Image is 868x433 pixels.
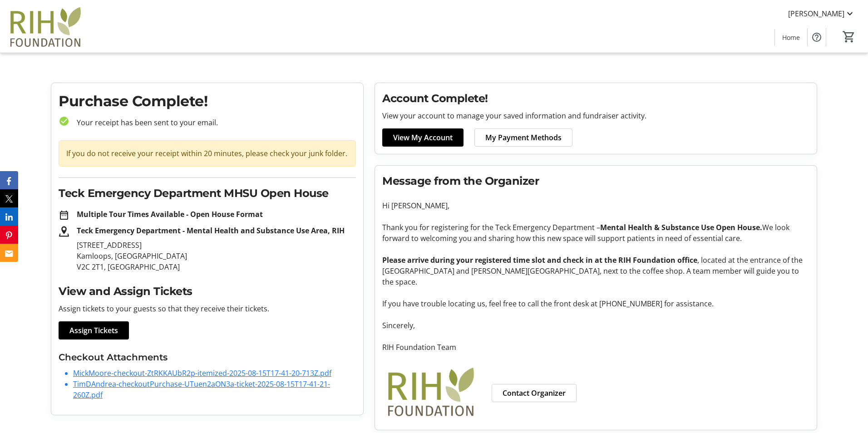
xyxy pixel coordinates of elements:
p: Thank you for registering for the Teck Emergency Department – We look forward to welcoming you an... [382,222,809,244]
p: Assign tickets to your guests so that they receive their tickets. [59,303,356,314]
span: View My Account [393,132,453,143]
h3: Checkout Attachments [59,350,356,364]
a: My Payment Methods [474,128,572,147]
h2: Account Complete! [382,90,809,107]
img: Royal Inland Hospital Foundation logo [382,364,481,419]
button: Cart [841,29,857,45]
span: Home [782,33,800,42]
button: Help [808,28,826,46]
strong: Multiple Tour Times Available - Open House Format [77,209,263,219]
img: Royal Inland Hospital Foundation 's Logo [5,4,86,49]
p: Hi [PERSON_NAME], [382,200,809,211]
span: [PERSON_NAME] [788,8,844,19]
a: View My Account [382,128,464,147]
p: [STREET_ADDRESS] Kamloops, [GEOGRAPHIC_DATA] V2C 2T1, [GEOGRAPHIC_DATA] [77,240,356,272]
a: TimDAndrea-checkoutPurchase-UTuen2aON3a-ticket-2025-08-15T17-41-21-260Z.pdf [73,379,330,400]
a: Home [775,29,807,46]
a: MickMoore-checkout-ZtRKKAUbR2p-itemized-2025-08-15T17-41-20-713Z.pdf [73,368,331,378]
a: Contact Organizer [492,384,577,402]
span: Assign Tickets [69,325,118,336]
p: If you have trouble locating us, feel free to call the front desk at [PHONE_NUMBER] for assistance. [382,298,809,309]
h2: Teck Emergency Department MHSU Open House [59,185,356,202]
span: My Payment Methods [485,132,562,143]
strong: Teck Emergency Department - Mental Health and Substance Use Area, RIH [77,226,345,236]
button: [PERSON_NAME] [781,6,863,21]
h2: View and Assign Tickets [59,283,356,300]
p: , located at the entrance of the [GEOGRAPHIC_DATA] and [PERSON_NAME][GEOGRAPHIC_DATA], next to th... [382,255,809,287]
span: Contact Organizer [503,388,566,399]
p: View your account to manage your saved information and fundraiser activity. [382,110,809,121]
h1: Purchase Complete! [59,90,356,112]
a: Assign Tickets [59,321,129,340]
p: Sincerely, [382,320,809,331]
strong: Mental Health & Substance Use Open House. [600,222,762,232]
h2: Message from the Organizer [382,173,809,189]
p: Your receipt has been sent to your email. [69,117,356,128]
p: RIH Foundation Team [382,342,809,353]
mat-icon: check_circle [59,116,69,127]
strong: Please arrive during your registered time slot and check in at the RIH Foundation office [382,255,697,265]
div: If you do not receive your receipt within 20 minutes, please check your junk folder. [59,140,356,167]
mat-icon: date_range [59,210,69,221]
